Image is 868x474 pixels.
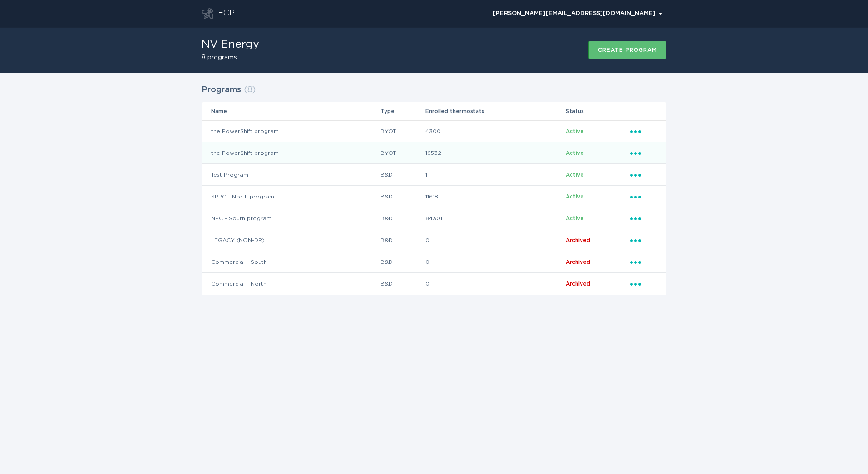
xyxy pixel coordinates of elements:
td: 0 [425,229,565,251]
span: ( 8 ) [244,86,256,94]
td: B&D [380,273,425,295]
td: SPPC - North program [202,186,380,207]
th: Status [565,102,630,120]
span: Archived [566,259,590,265]
td: B&D [380,164,425,186]
div: Popover menu [630,170,657,180]
span: Archived [566,281,590,286]
tr: 3caaf8c9363d40c086ae71ab552dadaa [202,207,666,229]
div: Popover menu [630,192,657,202]
h1: NV Energy [202,39,259,50]
th: Enrolled thermostats [425,102,565,120]
div: [PERSON_NAME][EMAIL_ADDRESS][DOMAIN_NAME] [493,11,662,16]
div: Popover menu [489,7,666,20]
button: Open user account details [489,7,666,20]
td: B&D [380,251,425,273]
td: 4300 [425,120,565,142]
tr: 5753eebfd0614e638d7531d13116ea0c [202,273,666,295]
td: LEGACY (NON-DR) [202,229,380,251]
span: Archived [566,237,590,243]
span: Active [566,128,584,134]
th: Type [380,102,425,120]
tr: d4842dc55873476caf04843bf39dc303 [202,251,666,273]
td: Commercial - North [202,273,380,295]
td: 11618 [425,186,565,207]
td: Test Program [202,164,380,186]
td: 1 [425,164,565,186]
div: Popover menu [630,235,657,245]
tr: a03e689f29a4448196f87c51a80861dc [202,186,666,207]
td: 0 [425,251,565,273]
td: the PowerShift program [202,142,380,164]
span: Active [566,150,584,156]
span: Active [566,172,584,178]
button: Go to dashboard [202,8,213,19]
div: Popover menu [630,126,657,136]
div: Popover menu [630,148,657,158]
td: 16532 [425,142,565,164]
td: 0 [425,273,565,295]
tr: 3428cbea457e408cb7b12efa83831df3 [202,142,666,164]
span: Active [566,194,584,199]
h2: Programs [202,82,241,98]
tr: 6ad4089a9ee14ed3b18f57c3ec8b7a15 [202,229,666,251]
div: Popover menu [630,213,657,223]
div: Create program [598,47,657,53]
div: ECP [218,8,235,19]
td: B&D [380,186,425,207]
td: the PowerShift program [202,120,380,142]
span: Active [566,216,584,221]
td: 84301 [425,207,565,229]
tr: Table Headers [202,102,666,120]
td: B&D [380,207,425,229]
td: BYOT [380,120,425,142]
td: B&D [380,229,425,251]
div: Popover menu [630,257,657,267]
tr: 1fc7cf08bae64b7da2f142a386c1aedb [202,120,666,142]
td: BYOT [380,142,425,164]
tr: 1d15b189bb4841f7a0043e8dad5f5fb7 [202,164,666,186]
h2: 8 programs [202,54,259,61]
th: Name [202,102,380,120]
td: Commercial - South [202,251,380,273]
td: NPC - South program [202,207,380,229]
button: Create program [588,41,666,59]
div: Popover menu [630,279,657,289]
